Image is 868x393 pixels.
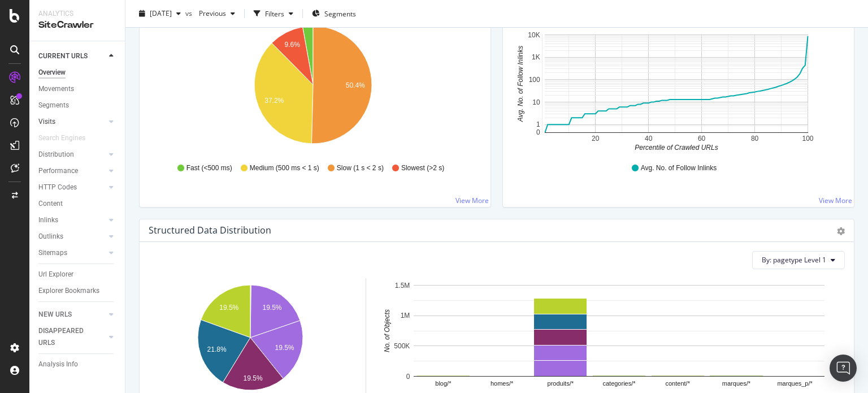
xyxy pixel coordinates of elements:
a: Analysis Info [38,359,117,370]
a: Inlinks [38,214,106,226]
div: Url Explorer [38,269,73,280]
div: Distribution [38,149,74,161]
div: Structured Data Distribution [149,224,271,236]
div: Overview [38,67,66,79]
a: Movements [38,83,117,95]
text: 50.4% [346,81,365,89]
span: Slow (1 s < 2 s) [337,163,384,173]
text: 1.5M [395,282,410,290]
text: 100 [802,135,813,142]
text: 10K [528,31,540,39]
span: Previous [194,8,226,18]
a: Content [38,198,117,210]
div: Search Engines [38,132,85,144]
text: blog/* [435,380,452,387]
text: 19.5% [262,304,281,312]
text: Percentile of Crawled URLs [635,144,718,152]
a: CURRENT URLS [38,50,106,62]
div: Filters [265,8,284,18]
span: vs [185,8,194,18]
span: Avg. No. of Follow Inlinks [641,163,717,173]
div: DISAPPEARED URLS [38,325,96,349]
text: 60 [698,135,706,142]
text: 19.5% [275,344,294,352]
div: NEW URLS [38,309,72,321]
button: Segments [307,5,361,23]
text: 37.2% [264,96,284,104]
div: CURRENT URLS [38,50,88,62]
text: 19.5% [244,374,263,382]
a: DISAPPEARED URLS [38,325,106,349]
span: By: pagetype Level 1 [762,255,826,265]
text: 500K [394,342,410,350]
a: Distribution [38,149,106,161]
div: Content [38,198,63,210]
text: produits/* [548,380,574,387]
div: Open Intercom Messenger [830,355,857,382]
text: 1K [532,53,540,61]
svg: A chart. [512,21,841,153]
div: Segments [38,100,69,111]
a: Outlinks [38,231,106,243]
span: 2025 Sep. 15th [150,8,172,18]
text: Avg. No. of Follow Inlinks [517,46,524,123]
text: 1M [401,312,410,319]
div: Performance [38,165,78,177]
button: By: pagetype Level 1 [752,251,845,269]
a: Explorer Bookmarks [38,285,117,297]
span: Segments [324,8,356,18]
text: homes/* [491,380,514,387]
text: categories/* [602,380,636,387]
span: Fast (<500 ms) [186,163,232,173]
text: 40 [645,135,653,142]
text: 80 [751,135,759,142]
a: Overview [38,67,117,79]
text: 19.5% [219,303,238,311]
text: marques/* [722,380,751,387]
div: Outlinks [38,231,63,243]
div: Visits [38,116,55,128]
div: Analytics [38,9,116,19]
div: gear [837,227,845,235]
a: Segments [38,100,117,111]
a: HTTP Codes [38,182,106,193]
div: Sitemaps [38,247,67,259]
button: [DATE] [134,5,185,23]
button: Filters [249,5,298,23]
text: content/* [666,380,691,387]
a: Sitemaps [38,247,106,259]
text: 10 [532,98,540,106]
a: Visits [38,116,106,128]
a: Url Explorer [38,269,117,280]
text: 9.6% [285,41,301,49]
div: Analysis Info [38,359,78,370]
div: Inlinks [38,214,58,226]
a: View More [455,196,489,205]
div: HTTP Codes [38,182,77,193]
text: 1 [536,120,540,128]
span: Slowest (>2 s) [401,163,444,173]
div: Explorer Bookmarks [38,285,99,297]
button: Previous [194,5,240,23]
span: Medium (500 ms < 1 s) [250,163,319,173]
text: marques_p/* [777,380,813,387]
a: View More [819,196,852,205]
text: 0 [406,373,410,381]
a: NEW URLS [38,309,106,321]
text: 21.8% [207,346,227,353]
svg: A chart. [149,21,478,153]
div: Movements [38,83,74,95]
a: Search Engines [38,132,97,144]
a: Performance [38,165,106,177]
text: No. of Objects [383,309,391,352]
text: 0 [536,128,540,136]
text: 20 [592,135,600,142]
text: 100 [529,76,540,84]
div: SiteCrawler [38,19,116,32]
